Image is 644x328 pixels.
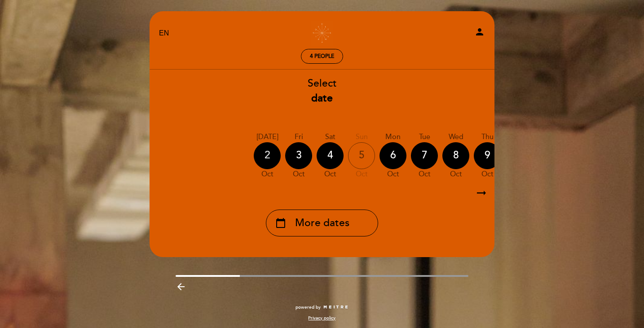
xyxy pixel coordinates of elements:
[379,132,406,142] div: Mon
[474,169,501,179] div: Oct
[474,26,485,37] i: person
[254,132,281,142] div: [DATE]
[254,169,281,179] div: Oct
[323,305,348,310] img: MEITRE
[475,184,488,203] i: arrow_right_alt
[379,169,406,179] div: Oct
[411,169,438,179] div: Oct
[348,142,375,169] div: 5
[285,132,312,142] div: Fri
[442,142,469,169] div: 8
[411,142,438,169] div: 7
[442,169,469,179] div: Oct
[254,142,281,169] div: 2
[442,132,469,142] div: Wed
[317,132,344,142] div: Sat
[379,142,406,169] div: 6
[310,53,334,60] span: 4 people
[348,169,375,179] div: Oct
[296,304,348,311] a: powered by
[474,132,501,142] div: Thu
[296,304,321,311] span: powered by
[348,132,375,142] div: Sun
[295,216,349,231] span: More dates
[317,169,344,179] div: Oct
[285,142,312,169] div: 3
[275,215,286,231] i: calendar_today
[411,132,438,142] div: Tue
[285,169,312,179] div: Oct
[308,315,335,321] a: Privacy policy
[474,26,485,40] button: person
[311,92,333,105] b: date
[149,76,495,106] div: Select
[176,281,186,292] i: arrow_backward
[317,142,344,169] div: 4
[474,142,501,169] div: 9
[266,21,378,46] a: Ultramarinos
